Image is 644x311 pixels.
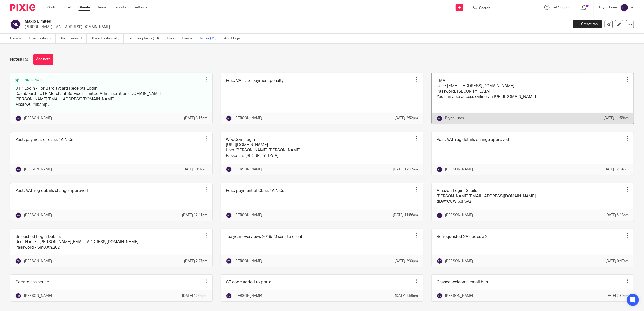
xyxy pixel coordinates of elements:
a: Audit logs [224,34,244,43]
a: Reports [113,5,126,10]
a: Create task [573,20,602,28]
p: [DATE] 12:41pm [182,213,207,218]
p: [PERSON_NAME] [234,116,262,121]
p: [PERSON_NAME] [24,167,52,172]
a: Details [10,34,25,43]
img: svg%3E [226,212,232,218]
p: [PERSON_NAME] [445,167,473,172]
img: svg%3E [226,166,232,172]
h2: Maxio Limited [25,19,457,24]
p: [PERSON_NAME] [445,293,473,298]
p: [DATE] 12:27am [393,167,418,172]
p: [PERSON_NAME] [445,213,473,218]
img: svg%3E [620,4,628,12]
img: svg%3E [15,293,21,299]
p: [PERSON_NAME] [24,213,52,218]
p: [PERSON_NAME][EMAIL_ADDRESS][DOMAIN_NAME] [25,24,565,30]
p: [DATE] 9:59am [395,293,418,298]
img: svg%3E [15,166,21,172]
p: [PERSON_NAME] [234,213,262,218]
p: [PERSON_NAME] [234,167,262,172]
a: Open tasks (5) [29,34,56,43]
p: [PERSON_NAME] [24,258,52,264]
img: svg%3E [437,212,443,218]
a: Clients [78,5,90,10]
p: [DATE] 2:30pm [605,293,629,298]
a: Files [167,34,178,43]
img: svg%3E [437,258,443,264]
img: svg%3E [437,293,443,299]
p: [PERSON_NAME] [445,258,473,264]
img: svg%3E [10,19,21,30]
span: (15) [21,57,28,61]
img: svg%3E [15,258,21,264]
p: [DATE] 12:06pm [182,293,207,298]
div: Pinned note [15,78,202,82]
button: Add note [33,54,53,65]
p: [PERSON_NAME] [24,116,52,121]
p: [PERSON_NAME] [234,258,262,264]
img: svg%3E [226,115,232,121]
img: svg%3E [437,166,443,172]
a: Notes (15) [200,34,220,43]
a: Work [47,5,55,10]
p: [PERSON_NAME] [24,293,52,298]
p: [DATE] 10:07am [182,167,207,172]
p: [DATE] 11:56am [393,213,418,218]
p: [DATE] 6:18pm [605,213,629,218]
a: Client tasks (0) [59,34,87,43]
img: svg%3E [15,212,21,218]
img: svg%3E [226,258,232,264]
img: svg%3E [226,293,232,299]
p: [DATE] 2:30pm [395,258,418,264]
p: [DATE] 3:16pm [184,116,207,121]
p: Brynn Lines [445,116,464,121]
a: Closed tasks (640) [90,34,124,43]
a: Team [98,5,106,10]
img: svg%3E [437,115,443,121]
a: Recurring tasks (19) [127,34,163,43]
input: Search [479,6,524,11]
p: [DATE] 2:52pm [395,116,418,121]
p: [DATE] 11:58am [604,116,629,121]
a: Email [62,5,71,10]
span: Get Support [552,6,571,9]
img: Pixie [10,4,35,11]
a: Emails [182,34,196,43]
p: [DATE] 9:47am [606,258,629,264]
h1: Notes [10,57,28,62]
p: [DATE] 2:27pm [184,258,207,264]
p: [PERSON_NAME] [234,293,262,298]
a: Settings [134,5,147,10]
p: Brynn Lines [599,5,618,10]
p: [DATE] 12:34pm [603,167,629,172]
img: svg%3E [15,115,21,121]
